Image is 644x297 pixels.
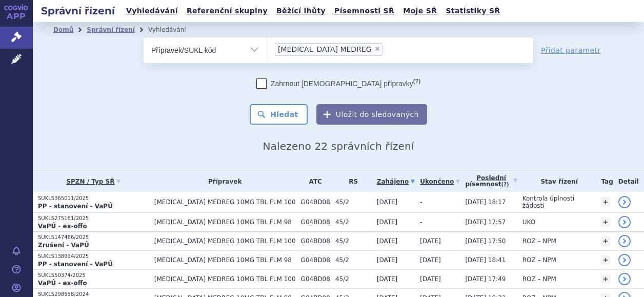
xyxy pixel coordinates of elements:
a: Správní řízení [87,26,135,33]
span: [MEDICAL_DATA] MEDREG 10MG TBL FLM 100 [154,275,296,283]
strong: VaPÚ - ex-offo [38,223,87,230]
span: [DATE] [420,237,441,245]
span: [MEDICAL_DATA] MEDREG 10MG TBL FLM 100 [154,199,296,206]
span: [DATE] [377,199,398,206]
p: SUKLS147466/2025 [38,234,149,241]
span: [MEDICAL_DATA] MEDREG 10MG TBL FLM 98 [154,219,296,226]
span: 45/2 [335,199,372,206]
span: [DATE] [377,275,398,283]
a: Vyhledávání [123,4,181,18]
span: - [420,199,422,206]
a: detail [618,196,631,208]
a: Moje SŘ [400,4,440,18]
span: [DATE] 18:41 [465,256,506,264]
strong: PP - stanovení - VaPÚ [38,261,113,268]
a: detail [618,216,631,228]
span: [MEDICAL_DATA] MEDREG 10MG TBL FLM 100 [154,237,296,245]
a: Statistiky SŘ [442,4,503,18]
strong: Zrušení - VaPÚ [38,242,89,249]
span: [DATE] 17:49 [465,275,506,283]
th: Přípravek [149,171,296,192]
span: UKO [522,219,535,226]
span: Kontrola úplnosti žádosti [522,195,574,209]
a: + [601,197,610,207]
a: + [601,255,610,265]
p: SUKLS50374/2025 [38,272,149,279]
span: ROZ – NPM [522,275,556,283]
th: Detail [613,171,644,192]
span: [DATE] 17:57 [465,219,506,226]
span: [MEDICAL_DATA] MEDREG 10MG TBL FLM 98 [154,256,296,264]
strong: PP - stanovení - VaPÚ [38,203,113,210]
label: Zahrnout [DEMOGRAPHIC_DATA] přípravky [256,78,420,89]
th: Stav řízení [517,171,596,192]
a: Běžící lhůty [273,4,329,18]
a: SPZN / Typ SŘ [38,174,149,189]
span: G04BD08 [301,275,330,283]
abbr: (?) [413,78,420,85]
a: Ukončeno [420,174,460,189]
a: detail [618,235,631,247]
span: [DATE] [377,256,398,264]
p: SUKLS138994/2025 [38,253,149,260]
span: G04BD08 [301,256,330,264]
span: ROZ – NPM [522,237,556,245]
span: [MEDICAL_DATA] MEDREG [278,46,372,53]
a: Poslednípísemnost(?) [465,171,517,192]
span: Nalezeno 22 správních řízení [263,140,414,152]
span: × [374,46,380,52]
a: Písemnosti SŘ [331,4,397,18]
button: Uložit do sledovaných [316,104,427,125]
a: Referenční skupiny [184,4,271,18]
span: G04BD08 [301,237,330,245]
span: 45/2 [335,256,372,264]
a: detail [618,254,631,266]
span: G04BD08 [301,199,330,206]
a: Přidat parametr [541,45,601,55]
span: [DATE] [377,219,398,226]
span: [DATE] 17:50 [465,237,506,245]
input: [MEDICAL_DATA] MEDREG [386,43,391,55]
a: + [601,274,610,284]
p: SUKLS365011/2025 [38,195,149,202]
a: Domů [53,26,73,33]
span: - [420,219,422,226]
abbr: (?) [501,182,509,188]
h2: Správní řízení [33,4,123,18]
th: RS [330,171,372,192]
li: Vyhledávání [148,22,199,37]
span: [DATE] [377,237,398,245]
span: [DATE] [420,256,441,264]
a: Zahájeno [377,174,415,189]
span: 45/2 [335,275,372,283]
th: Tag [596,171,613,192]
p: SUKLS275161/2025 [38,215,149,222]
a: detail [618,273,631,285]
span: [DATE] [420,275,441,283]
a: + [601,236,610,246]
th: ATC [296,171,330,192]
button: Hledat [250,104,308,125]
span: ROZ – NPM [522,256,556,264]
a: + [601,217,610,227]
span: G04BD08 [301,219,330,226]
span: 45/2 [335,237,372,245]
span: [DATE] 18:17 [465,199,506,206]
strong: VaPÚ - ex-offo [38,280,87,287]
span: 45/2 [335,219,372,226]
